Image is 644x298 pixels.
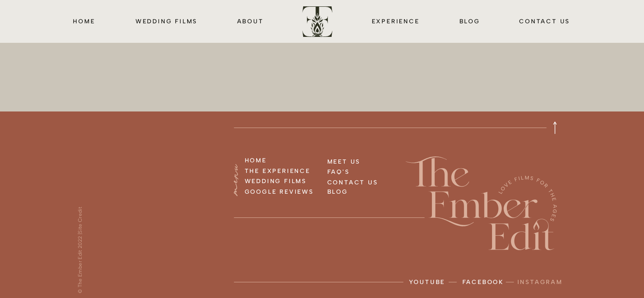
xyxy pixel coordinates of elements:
[409,277,452,291] a: Youtube
[327,177,394,187] a: CONTACT US
[237,16,264,26] a: about
[327,156,410,166] a: MEET US
[134,16,199,26] a: wedding films
[245,187,327,196] a: Google Reviews
[245,155,327,164] a: HOME
[77,207,83,233] a: Site Credit
[76,193,83,293] p: © The Ember Edit 2022 |
[517,277,564,291] a: instagram
[227,152,240,207] div: menu
[72,16,97,26] a: HOME
[327,187,399,196] a: BLOG
[370,16,421,26] a: EXPERIENCE
[327,167,390,176] a: FAQ'S
[245,166,327,175] a: THE EXPERIENCE
[245,176,327,185] a: WEDDING FILMS
[518,16,571,26] a: CONTACT us
[462,277,505,291] a: facebook
[459,16,481,26] a: blog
